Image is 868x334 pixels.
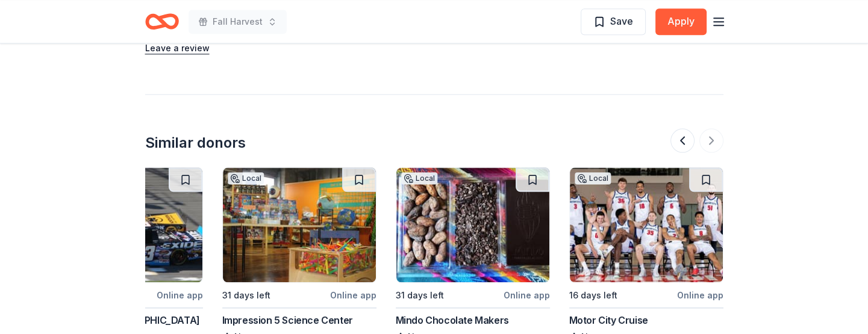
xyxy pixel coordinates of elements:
div: 31 days left [222,288,270,303]
div: Local [228,172,264,184]
div: Impression 5 Science Center [222,313,353,327]
div: Online app [504,288,550,303]
img: Image for Mindo Chocolate Makers [396,168,549,282]
div: Online app [157,288,203,303]
div: 16 days left [569,288,617,303]
img: Image for Impression 5 Science Center [223,168,376,282]
div: Similar donors [145,133,246,153]
div: Online app [677,288,723,303]
div: Mindo Chocolate Makers [396,313,509,327]
span: Fall Harvest [213,14,263,29]
button: Fall Harvest [189,10,287,34]
div: Online app [330,288,376,303]
span: Save [610,13,633,29]
button: Leave a review [145,41,210,55]
div: 31 days left [396,288,444,303]
div: Local [575,172,611,184]
a: Home [145,7,179,36]
button: Save [581,8,646,35]
button: Apply [655,8,707,35]
div: Local [401,172,437,184]
div: Motor City Cruise [569,313,648,327]
img: Image for Motor City Cruise [570,168,723,282]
